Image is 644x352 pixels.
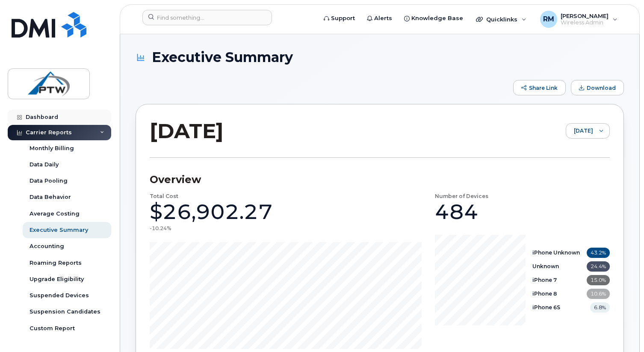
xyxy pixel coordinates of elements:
b: iPhone Unknown [532,249,580,256]
span: July 2025 [566,124,593,139]
b: Unknown [532,263,559,269]
span: 6.8% [590,302,610,313]
div: -10.24% [150,225,171,232]
span: 10.6% [587,289,610,299]
span: 43.2% [587,248,610,258]
div: 484 [435,199,479,225]
span: Download [587,85,616,91]
h2: [DATE] [150,118,224,144]
b: iPhone 7 [532,277,557,283]
h4: Total Cost [150,193,178,199]
div: $26,902.27 [150,199,273,225]
span: 15.0% [587,275,610,285]
button: Share Link [513,80,566,95]
h3: Overview [150,173,610,186]
b: iPhone 8 [532,290,557,297]
b: iPhone 6S [532,304,560,311]
button: Download [571,80,624,95]
h4: Number of Devices [435,193,488,199]
span: Share Link [529,85,558,91]
span: 24.4% [587,261,610,272]
span: Executive Summary [152,50,293,65]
